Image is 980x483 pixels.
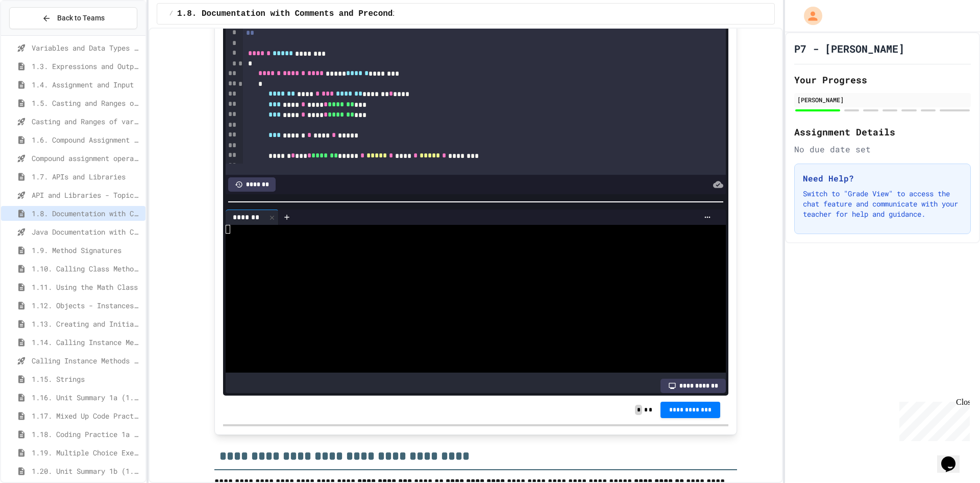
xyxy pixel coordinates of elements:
iframe: chat widget [895,398,970,441]
div: No due date set [794,143,971,155]
span: 1.5. Casting and Ranges of Values [32,98,141,108]
p: Switch to "Grade View" to access the chat feature and communicate with your teacher for help and ... [803,189,962,219]
iframe: chat widget [937,442,970,473]
span: 1.4. Assignment and Input [32,79,141,90]
span: 1.3. Expressions and Output [New] [32,61,141,72]
span: 1.6. Compound Assignment Operators [32,134,141,145]
span: 1.11. Using the Math Class [32,282,141,292]
span: 1.7. APIs and Libraries [32,171,141,182]
span: 1.17. Mixed Up Code Practice 1.1-1.6 [32,410,141,421]
h2: Your Progress [794,73,971,87]
span: 1.13. Creating and Initializing Objects: Constructors [32,318,141,329]
h3: Need Help? [803,172,962,185]
span: Java Documentation with Comments - Topic 1.8 [32,226,141,237]
span: 1.10. Calling Class Methods [32,263,141,274]
span: 1.14. Calling Instance Methods [32,337,141,348]
span: 1.12. Objects - Instances of Classes [32,300,141,311]
span: 1.16. Unit Summary 1a (1.1-1.6) [32,392,141,403]
span: 1.8. Documentation with Comments and Preconditions [32,208,141,219]
span: 1.15. Strings [32,374,141,384]
button: Back to Teams [9,7,137,29]
span: / [169,10,173,18]
div: Chat with us now!Close [4,4,70,65]
span: 1.20. Unit Summary 1b (1.7-1.15) [32,466,141,476]
span: 1.19. Multiple Choice Exercises for Unit 1a (1.1-1.6) [32,447,141,458]
span: 1.18. Coding Practice 1a (1.1-1.6) [32,429,141,440]
span: Back to Teams [57,13,105,24]
div: My Account [793,4,825,28]
span: 1.9. Method Signatures [32,245,141,256]
span: API and Libraries - Topic 1.7 [32,190,141,200]
span: 1.8. Documentation with Comments and Preconditions [177,8,422,20]
h1: P7 - [PERSON_NAME] [794,41,904,56]
span: Calling Instance Methods - Topic 1.14 [32,355,141,366]
span: Compound assignment operators - Quiz [32,153,141,164]
span: Casting and Ranges of variables - Quiz [32,116,141,127]
span: Variables and Data Types - Quiz [32,42,141,53]
h2: Assignment Details [794,125,971,139]
div: [PERSON_NAME] [797,95,968,104]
